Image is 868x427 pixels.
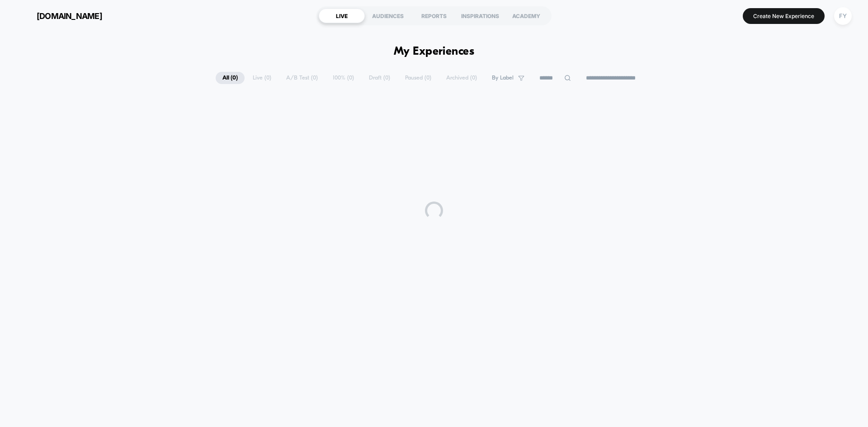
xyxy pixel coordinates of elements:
div: REPORTS [411,9,457,23]
div: INSPIRATIONS [457,9,503,23]
span: All ( 0 ) [216,72,245,84]
div: LIVE [319,9,365,23]
span: [DOMAIN_NAME] [37,11,102,21]
div: FY [834,7,852,25]
button: [DOMAIN_NAME] [14,9,105,23]
div: ACADEMY [503,9,549,23]
button: Create New Experience [743,8,825,24]
span: By Label [492,75,514,81]
h1: My Experiences [394,45,475,58]
button: FY [831,7,854,25]
div: AUDIENCES [365,9,411,23]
